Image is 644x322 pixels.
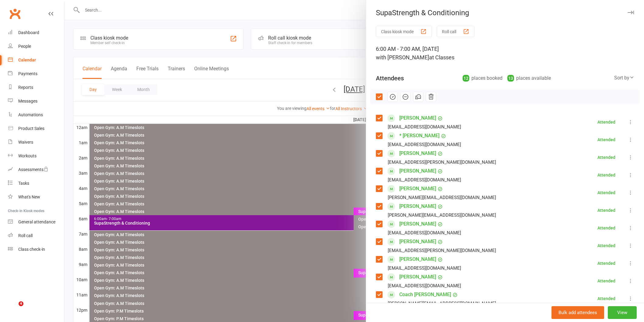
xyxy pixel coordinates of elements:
a: Messages [8,94,64,108]
a: [PERSON_NAME] [399,184,436,194]
a: [PERSON_NAME] [399,113,436,123]
a: Dashboard [8,26,64,40]
div: Sort by [614,74,634,82]
div: Payments [18,71,37,76]
a: * [PERSON_NAME] [399,131,439,141]
div: 6:00 AM - 7:00 AM, [DATE] [376,45,634,62]
span: at Classes [429,54,454,61]
div: Workouts [18,153,37,158]
div: places booked [463,74,502,82]
a: What's New [8,190,64,204]
div: Messages [18,99,37,103]
div: [EMAIL_ADDRESS][DOMAIN_NAME] [388,123,461,131]
div: [EMAIL_ADDRESS][DOMAIN_NAME] [388,229,461,237]
div: Calendar [18,58,36,62]
a: [PERSON_NAME] [399,166,436,176]
a: [PERSON_NAME] [399,254,436,264]
div: Waivers [18,140,33,145]
div: SupaStrength & Conditioning [366,9,644,17]
a: [PERSON_NAME] [399,149,436,158]
div: Roll call [18,233,33,238]
iframe: Intercom live chat [6,301,21,316]
div: Attended [597,226,615,230]
a: Workouts [8,149,64,163]
div: Attended [597,243,615,248]
div: places available [507,74,551,82]
div: [EMAIL_ADDRESS][DOMAIN_NAME] [388,282,461,290]
div: Product Sales [18,126,44,131]
div: [EMAIL_ADDRESS][DOMAIN_NAME] [388,176,461,184]
a: Clubworx [7,6,23,21]
a: People [8,40,64,53]
div: Attended [597,120,615,124]
a: Waivers [8,135,64,149]
div: General attendance [18,219,55,224]
div: Attended [597,279,615,283]
a: Payments [8,67,64,81]
div: Attended [597,208,615,212]
div: [EMAIL_ADDRESS][DOMAIN_NAME] [388,141,461,149]
a: Product Sales [8,122,64,135]
button: View [608,306,637,319]
div: [PERSON_NAME][EMAIL_ADDRESS][DOMAIN_NAME] [388,194,496,201]
a: Coach [PERSON_NAME] [399,290,451,299]
div: Tasks [18,181,29,186]
a: [PERSON_NAME] [399,201,436,211]
div: 12 [463,75,469,82]
button: Bulk add attendees [551,306,604,319]
div: Reports [18,85,33,90]
div: Attended [597,296,615,301]
a: [PERSON_NAME] [399,272,436,282]
div: Attended [597,191,615,195]
button: Class kiosk mode [376,26,432,37]
a: Assessments [8,163,64,177]
div: Attended [597,138,615,142]
div: Class check-in [18,247,45,252]
div: Assessments [18,167,48,172]
div: Attended [597,173,615,177]
a: Automations [8,108,64,122]
button: Roll call [437,26,474,37]
div: Attendees [376,74,404,82]
a: [PERSON_NAME] [399,219,436,229]
div: [PERSON_NAME][EMAIL_ADDRESS][DOMAIN_NAME] [388,211,496,219]
div: Dashboard [18,30,39,35]
div: [EMAIL_ADDRESS][PERSON_NAME][DOMAIN_NAME] [388,158,496,166]
div: 13 [507,75,514,82]
a: Class kiosk mode [8,243,64,256]
div: [EMAIL_ADDRESS][PERSON_NAME][DOMAIN_NAME] [388,247,496,254]
a: Reports [8,81,64,94]
div: What's New [18,194,40,199]
div: Automations [18,112,43,117]
a: [PERSON_NAME] [399,237,436,247]
div: [PERSON_NAME][EMAIL_ADDRESS][DOMAIN_NAME] [388,299,496,307]
a: Tasks [8,177,64,190]
a: Calendar [8,53,64,67]
span: 4 [19,301,23,306]
div: Attended [597,261,615,265]
a: Roll call [8,229,64,243]
div: [EMAIL_ADDRESS][DOMAIN_NAME] [388,264,461,272]
div: Attended [597,155,615,159]
span: with [PERSON_NAME] [376,54,429,61]
a: General attendance kiosk mode [8,215,64,229]
div: People [18,44,31,49]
